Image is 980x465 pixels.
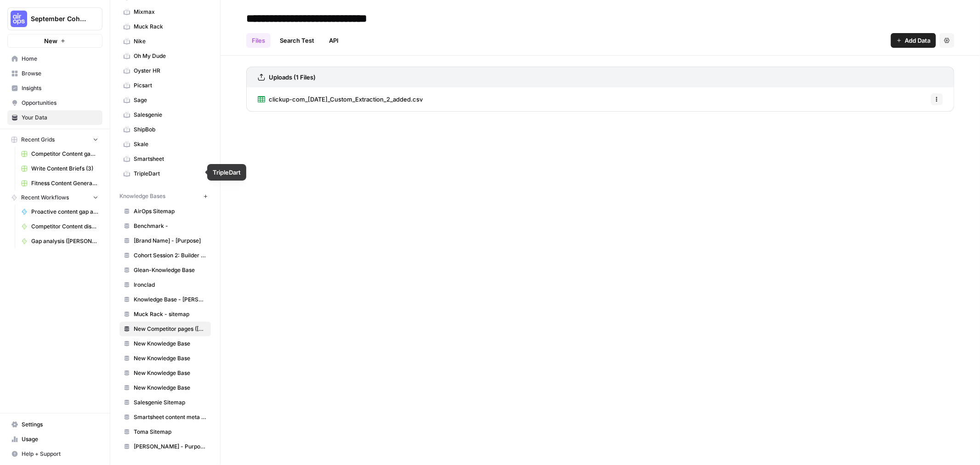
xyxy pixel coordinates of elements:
[7,34,102,48] button: New
[31,222,98,231] span: Competitor Content discovery
[134,140,207,148] span: Skale
[134,23,207,31] span: Muck Rack
[7,66,102,81] a: Browse
[7,7,102,30] button: Workspace: September Cohort
[134,413,207,421] span: Smartsheet content meta tags ([PERSON_NAME])
[22,69,98,78] span: Browse
[22,99,98,107] span: Opportunities
[134,310,207,318] span: Muck Rack - sitemap
[134,428,207,436] span: Toma Sitemap
[134,442,207,451] span: [PERSON_NAME] - Purpose ([PERSON_NAME])
[119,336,211,351] a: New Knowledge Base
[119,307,211,322] a: Muck Rack - sitemap
[134,325,207,333] span: New Competitor pages ([PERSON_NAME])
[134,96,207,104] span: Sage
[134,67,207,75] span: Oyster HR
[274,33,320,48] a: Search Test
[134,340,207,348] span: New Knowledge Base
[31,150,98,158] span: Competitor Content gap ([PERSON_NAME])
[7,110,102,125] a: Your Data
[17,204,102,219] a: Proactive content gap analysis ([PERSON_NAME])
[119,395,211,410] a: Salesgenie Sitemap
[119,292,211,307] a: Knowledge Base - [PERSON_NAME]
[119,108,211,122] a: Salesgenie
[119,425,211,439] a: Toma Sitemap
[119,219,211,233] a: Benchmark -
[119,248,211,263] a: Cohort Session 2: Builder Exercise
[7,447,102,461] button: Help + Support
[134,207,207,215] span: AirOps Sitemap
[119,63,211,78] a: Oyster HR
[134,8,207,16] span: Mixmax
[119,410,211,425] a: Smartsheet content meta tags ([PERSON_NAME])
[134,354,207,363] span: New Knowledge Base
[134,155,207,163] span: Smartsheet
[31,164,98,173] span: Write Content Briefs (3)
[119,351,211,366] a: New Knowledge Base
[7,96,102,110] a: Opportunities
[134,111,207,119] span: Salesgenie
[119,278,211,292] a: Ironclad
[119,322,211,336] a: New Competitor pages ([PERSON_NAME])
[134,237,207,245] span: [Brand Name] - [Purpose]
[134,384,207,392] span: New Knowledge Base
[44,36,57,45] span: New
[134,251,207,260] span: Cohort Session 2: Builder Exercise
[119,49,211,63] a: Oh My Dude
[134,52,207,60] span: Oh My Dude
[31,14,86,23] span: September Cohort
[22,113,98,122] span: Your Data
[323,33,344,48] a: API
[22,450,98,458] span: Help + Support
[7,191,102,204] button: Recent Workflows
[21,193,69,202] span: Recent Workflows
[17,176,102,191] a: Fitness Content Generator ([PERSON_NAME])
[7,133,102,147] button: Recent Grids
[119,380,211,395] a: New Knowledge Base
[17,161,102,176] a: Write Content Briefs (3)
[119,152,211,166] a: Smartsheet
[134,37,207,45] span: Nike
[22,55,98,63] span: Home
[119,166,211,181] a: TripleDart
[7,417,102,432] a: Settings
[7,51,102,66] a: Home
[119,263,211,278] a: Glean-Knowledge Base
[21,136,55,144] span: Recent Grids
[134,125,207,134] span: ShipBob
[11,11,27,27] img: September Cohort Logo
[134,281,207,289] span: Ironclad
[119,439,211,454] a: [PERSON_NAME] - Purpose ([PERSON_NAME])
[119,78,211,93] a: Picsart
[119,122,211,137] a: ShipBob
[17,234,102,249] a: Gap analysis ([PERSON_NAME])
[119,34,211,49] a: Nike
[17,147,102,161] a: Competitor Content gap ([PERSON_NAME])
[7,81,102,96] a: Insights
[119,137,211,152] a: Skale
[31,237,98,245] span: Gap analysis ([PERSON_NAME])
[7,432,102,447] a: Usage
[134,398,207,407] span: Salesgenie Sitemap
[134,222,207,230] span: Benchmark -
[891,33,936,48] button: Add Data
[258,67,316,87] a: Uploads (1 Files)
[119,366,211,380] a: New Knowledge Base
[31,208,98,216] span: Proactive content gap analysis ([PERSON_NAME])
[246,33,271,48] a: Files
[134,81,207,90] span: Picsart
[119,93,211,108] a: Sage
[134,369,207,377] span: New Knowledge Base
[119,204,211,219] a: AirOps Sitemap
[17,219,102,234] a: Competitor Content discovery
[269,73,316,82] h3: Uploads (1 Files)
[22,84,98,92] span: Insights
[119,5,211,19] a: Mixmax
[22,435,98,443] span: Usage
[134,295,207,304] span: Knowledge Base - [PERSON_NAME]
[22,420,98,429] span: Settings
[134,266,207,274] span: Glean-Knowledge Base
[905,36,930,45] span: Add Data
[258,87,423,111] a: clickup-com_[DATE]_Custom_Extraction_2_added.csv
[134,170,207,178] span: TripleDart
